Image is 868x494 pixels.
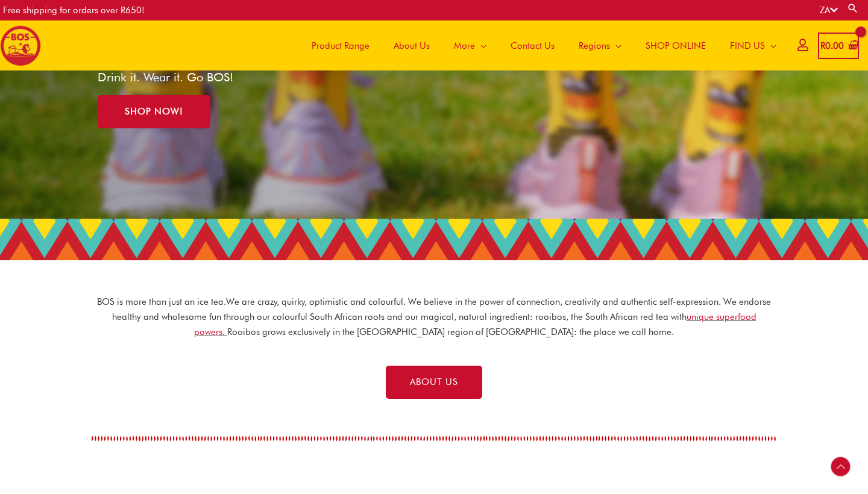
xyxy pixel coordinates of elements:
[820,40,825,51] span: R
[291,20,788,70] nav: Site Navigation
[579,28,610,64] span: Regions
[382,20,442,70] a: About Us
[194,311,756,337] a: unique superfood powers.
[442,20,498,70] a: More
[454,28,475,64] span: More
[386,366,482,399] a: ABOUT US
[820,5,838,16] a: ZA
[312,28,370,64] span: Product Range
[511,28,555,64] span: Contact Us
[410,378,458,387] span: ABOUT US
[818,33,859,60] a: View Shopping Cart, empty
[125,107,183,116] span: SHOP NOW!
[646,28,706,64] span: SHOP ONLINE
[98,71,376,83] p: Drink it. Wear it. Go BOS!
[730,28,765,64] span: FIND US
[96,295,772,339] p: BOS is more than just an ice tea. We are crazy, quirky, optimistic and colourful. We believe in t...
[847,2,859,14] a: Search button
[498,20,567,70] a: Contact Us
[567,20,634,70] a: Regions
[300,20,382,70] a: Product Range
[634,20,718,70] a: SHOP ONLINE
[98,95,210,128] a: SHOP NOW!
[394,28,430,64] span: About Us
[820,40,844,51] bdi: 0.00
